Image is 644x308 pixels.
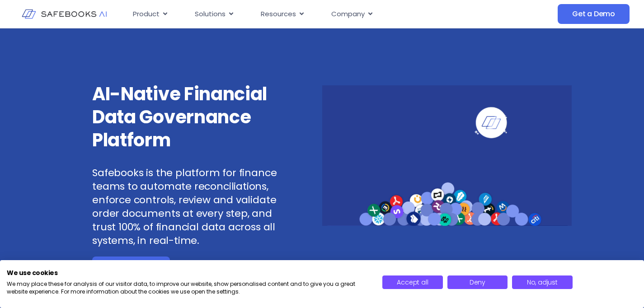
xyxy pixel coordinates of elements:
p: We may place these for analysis of our visitor data, to improve our website, show personalised co... [7,280,369,296]
span: Deny [470,278,485,287]
button: Adjust cookie preferences [512,275,572,289]
a: Get a Demo [558,4,630,24]
span: No, adjust [527,278,558,287]
span: Company [331,9,365,19]
span: Get a Demo [572,9,615,19]
div: Menu Toggle [126,5,490,23]
button: Deny all cookies [447,275,508,289]
span: Solutions [195,9,226,19]
h3: AI-Native Financial Data Governance Platform [92,83,279,152]
h2: We use cookies [7,269,369,277]
span: Product [133,9,160,19]
span: Resources [261,9,296,19]
span: Accept all [397,278,428,287]
p: Safebooks is the platform for finance teams to automate reconciliations, enforce controls, review... [92,166,279,247]
nav: Menu [126,5,490,23]
button: Accept all cookies [382,275,442,289]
